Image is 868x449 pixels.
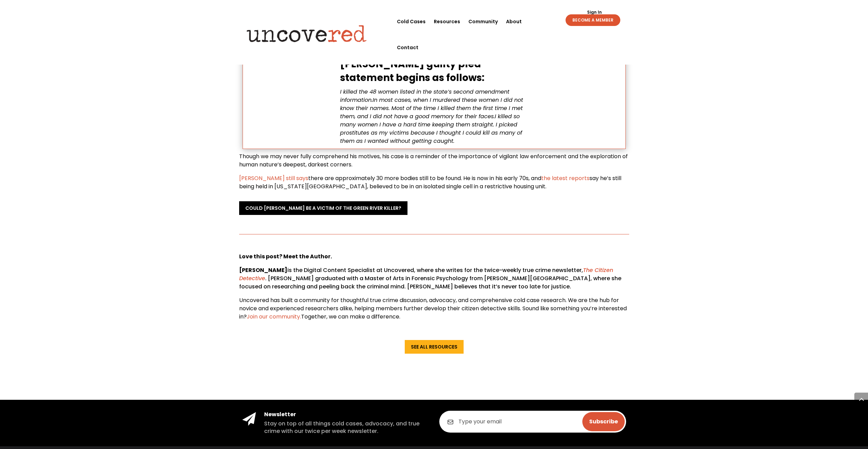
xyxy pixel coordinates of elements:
[434,9,460,35] a: Resources
[239,266,613,282] a: The Citizen Detective
[582,412,625,431] input: Subscribe
[247,313,301,321] a: Join our community.
[239,266,629,296] p: is the Digital Content Specialist at Uncovered, where she writes for the twice-weekly true crime ...
[264,420,429,435] h5: Stay on top of all things cold cases, advocacy, and true crime with our twice per week newsletter.
[340,88,509,104] span: I killed the 48 women listed in the state’s second amendment infor
[340,96,523,120] span: In most cases, when I murdered these women I did not know their names. Most of the time I killed ...
[468,9,498,35] a: Community
[264,411,429,418] h4: Newsletter
[541,174,590,182] a: the latest reports
[405,340,464,354] a: See All Resources
[239,253,332,260] strong: Love this post? Meet the Author.
[239,201,407,215] a: Could [PERSON_NAME] be a victim of the Green River Killer?
[308,174,541,182] span: there are approximately 30 more bodies still to be found. He is now in his early 70s, and
[239,174,621,190] span: say he’s still being held in [US_STATE][GEOGRAPHIC_DATA], believed to be in an isolated single ce...
[239,296,627,321] span: Uncovered has built a community for thoughtful true crime discussion, advocacy, and comprehensive...
[397,35,418,60] a: Contact
[340,121,522,145] span: traight. I picked prostitutes as my victims because I thought I could kill as many of them as I w...
[239,152,628,168] span: Though we may never fully comprehend his motives, his case is a reminder of the importance of vig...
[340,112,520,128] span: I killed so many women I have a hard time keeping them s
[239,266,287,274] strong: [PERSON_NAME]
[239,174,308,182] a: [PERSON_NAME] still says
[352,96,373,104] span: mation.
[583,10,606,14] a: Sign In
[397,9,426,35] a: Cold Cases
[439,411,626,433] input: Type your email
[506,9,522,35] a: About
[301,313,400,321] span: Together, we can make a difference.
[241,20,373,47] img: Uncovered logo
[340,57,484,84] span: [PERSON_NAME] guilty plea statement begins as follows:
[566,14,620,26] a: BECOME A MEMBER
